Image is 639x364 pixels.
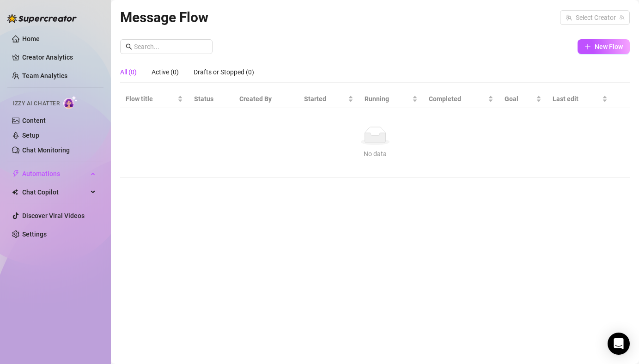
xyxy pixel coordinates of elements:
[505,94,534,104] span: Goal
[22,117,46,124] a: Content
[152,67,179,77] div: Active (0)
[22,132,39,139] a: Setup
[547,90,613,108] th: Last edit
[359,90,423,108] th: Running
[120,90,189,108] th: Flow title
[595,43,623,50] span: New Flow
[120,67,137,77] div: All (0)
[22,146,70,154] a: Chat Monitoring
[365,94,410,104] span: Running
[22,166,88,181] span: Automations
[429,94,486,104] span: Completed
[126,94,176,104] span: Flow title
[13,99,60,108] span: Izzy AI Chatter
[120,6,208,28] article: Message Flow
[423,90,499,108] th: Completed
[22,231,47,238] a: Settings
[189,90,234,108] th: Status
[234,90,298,108] th: Created By
[22,212,85,219] a: Discover Viral Videos
[7,14,77,23] img: logo-BBDzfeDw.svg
[22,50,96,65] a: Creator Analytics
[22,72,67,79] a: Team Analytics
[578,39,630,54] button: New Flow
[499,90,547,108] th: Goal
[194,67,254,77] div: Drafts or Stopped (0)
[22,35,40,42] a: Home
[129,149,621,159] div: No data
[126,43,132,50] span: search
[553,94,600,104] span: Last edit
[304,94,346,104] span: Started
[12,189,18,195] img: Chat Copilot
[619,15,625,20] span: team
[584,43,591,50] span: plus
[12,170,19,177] span: thunderbolt
[22,185,88,200] span: Chat Copilot
[63,96,78,109] img: AI Chatter
[134,42,207,52] input: Search...
[298,90,359,108] th: Started
[608,333,630,355] div: Open Intercom Messenger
